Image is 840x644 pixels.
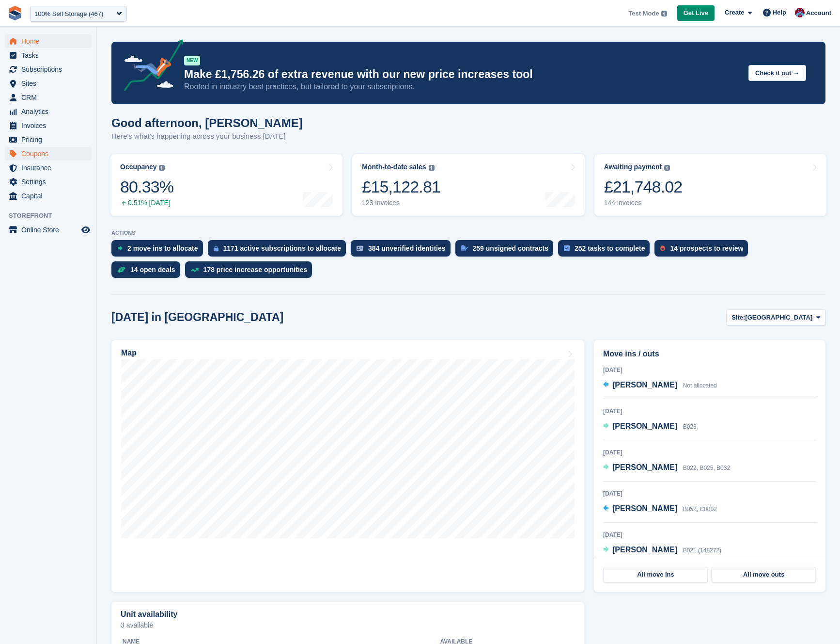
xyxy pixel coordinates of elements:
a: Occupancy 80.33% 0.51% [DATE] [110,154,342,216]
a: [PERSON_NAME] B021 (148272) [603,544,721,557]
div: [DATE] [603,407,816,416]
span: [PERSON_NAME] [612,463,677,471]
span: Storefront [9,211,96,221]
span: Get Live [684,8,708,18]
div: 2 move ins to allocate [127,244,198,252]
button: Site: [GEOGRAPHIC_DATA] [726,309,825,325]
div: [DATE] [603,489,816,498]
a: menu [5,189,92,203]
span: Test Mode [628,9,659,18]
img: price_increase_opportunities-93ffe204e8149a01c8c9dc8f82e8f89637d9d84a8eef4429ea346261dce0b2c0.svg [191,268,199,272]
a: 384 unverified identities [351,240,455,261]
div: [DATE] [603,448,816,457]
img: David Hughes [795,8,805,17]
span: B023 [683,423,697,430]
span: Capital [21,189,79,203]
a: menu [5,119,92,132]
span: B022, B025, B032 [683,465,730,471]
img: task-75834270c22a3079a89374b754ae025e5fb1db73e45f91037f5363f120a921f8.svg [564,245,570,251]
span: Tasks [21,48,79,62]
img: icon-info-grey-7440780725fd019a000dd9b08b2336e03edf1995a4989e88bcd33f0948082b44.svg [664,165,670,171]
div: Awaiting payment [604,163,662,171]
img: stora-icon-8386f47178a22dfd0bd8f6a31ec36ba5ce8667c1dd55bd0f319d3a0aa187defe.svg [8,6,22,20]
a: Awaiting payment £21,748.02 144 invoices [594,154,826,216]
div: 252 tasks to complete [575,244,645,252]
span: Insurance [21,161,79,175]
div: 144 invoices [604,199,683,207]
img: prospect-51fa495bee0391a8d652442698ab0144808aea92771e9ea1ae160a38d050c398.svg [660,245,665,251]
h2: Unit availability [121,610,177,619]
a: 259 unsigned contracts [455,240,558,261]
span: [PERSON_NAME] [612,381,677,389]
a: menu [5,175,92,189]
a: All move ins [604,567,708,582]
a: menu [5,161,92,175]
div: 0.51% [DATE] [120,199,173,207]
img: price-adjustments-announcement-icon-8257ccfd72463d97f412b2fc003d46551f7dbcb40ab6d574587a9cd5c0d94... [116,39,184,95]
a: [PERSON_NAME] Not allocated [603,379,717,392]
span: Online Store [21,223,79,237]
span: Create [725,8,744,17]
p: Here's what's happening across your business [DATE] [111,131,303,142]
a: menu [5,105,92,118]
div: Month-to-date sales [362,163,426,171]
div: £21,748.02 [604,177,683,197]
div: 384 unverified identities [368,244,446,252]
span: Coupons [21,147,79,161]
a: [PERSON_NAME] B052, C0002 [603,503,717,515]
img: move_ins_to_allocate_icon-fdf77a2bb77ea45bf5b3d319d69a93e2d87916cf1d5bf7949dd705db3b84f3ca.svg [117,245,123,251]
div: 259 unsigned contracts [473,244,548,252]
div: Occupancy [120,163,156,171]
a: menu [5,63,92,76]
img: verify_identity-adf6edd0f0f0b5bbfe63781bf79b02c33cf7c696d77639b501bdc392416b5a36.svg [357,245,363,251]
span: B052, C0002 [683,506,717,513]
div: NEW [184,56,200,65]
div: 100% Self Storage (467) [34,9,103,19]
button: Check it out → [748,65,806,81]
img: deal-1b604bf984904fb50ccaf53a9ad4b4a5d6e5aea283cecdc64d6e3604feb123c2.svg [117,266,125,273]
a: menu [5,147,92,161]
span: CRM [21,91,79,104]
h1: Good afternoon, [PERSON_NAME] [111,116,303,129]
h2: [DATE] in [GEOGRAPHIC_DATA] [111,311,283,324]
a: 1171 active subscriptions to allocate [208,240,351,261]
span: Not allocated [683,382,717,389]
a: All move outs [712,567,816,582]
div: 14 prospects to review [670,244,743,252]
div: £15,122.81 [362,177,440,197]
span: [PERSON_NAME] [612,546,677,554]
span: Subscriptions [21,63,79,76]
span: Sites [21,77,79,90]
img: icon-info-grey-7440780725fd019a000dd9b08b2336e03edf1995a4989e88bcd33f0948082b44.svg [661,11,667,16]
a: Preview store [80,224,92,236]
a: 252 tasks to complete [558,240,655,261]
p: Rooted in industry best practices, but tailored to your subscriptions. [184,81,741,92]
p: Make £1,756.26 of extra revenue with our new price increases tool [184,67,741,81]
div: [DATE] [603,366,816,374]
h2: Map [121,349,137,357]
a: menu [5,133,92,146]
span: [GEOGRAPHIC_DATA] [745,313,812,322]
span: Help [773,8,786,17]
img: active_subscription_to_allocate_icon-d502201f5373d7db506a760aba3b589e785aa758c864c3986d89f69b8ff3... [214,245,218,252]
a: 178 price increase opportunities [185,261,317,283]
div: 1171 active subscriptions to allocate [223,244,342,252]
a: [PERSON_NAME] B023 [603,420,697,433]
span: Account [806,8,831,18]
span: [PERSON_NAME] [612,504,677,513]
span: B021 (148272) [683,547,721,554]
div: 14 open deals [130,266,175,274]
span: Analytics [21,105,79,118]
div: 80.33% [120,177,173,197]
span: Settings [21,175,79,189]
span: Invoices [21,119,79,132]
a: [PERSON_NAME] B022, B025, B032 [603,462,730,474]
p: ACTIONS [111,230,825,236]
h2: Move ins / outs [603,348,816,360]
div: 123 invoices [362,199,440,207]
span: Pricing [21,133,79,146]
img: contract_signature_icon-13c848040528278c33f63329250d36e43548de30e8caae1d1a13099fd9432cc5.svg [461,245,468,251]
span: [PERSON_NAME] [612,422,677,430]
a: 14 prospects to review [654,240,753,261]
div: [DATE] [603,531,816,539]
